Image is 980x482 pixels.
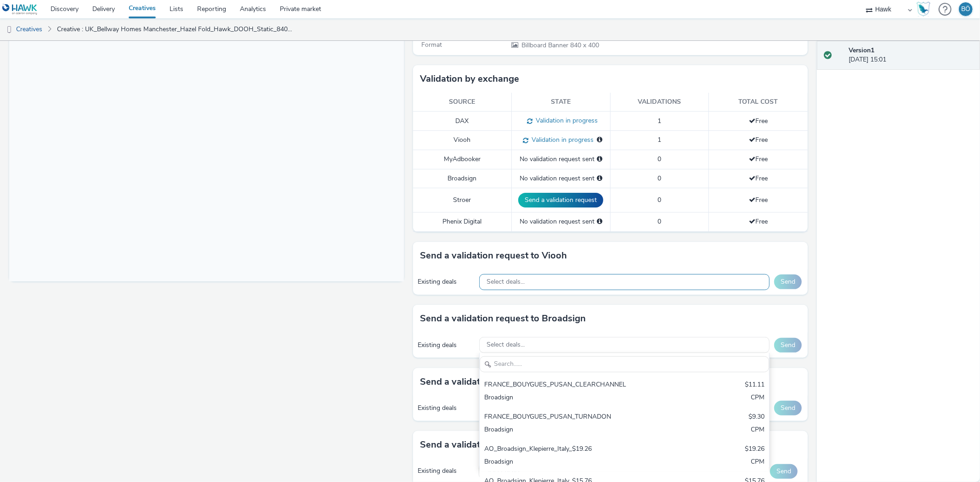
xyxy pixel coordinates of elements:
div: $11.11 [745,380,765,391]
div: FRANCE_BOUYGUES_PUSAN_TURNADON [484,412,669,423]
button: Send [774,338,802,353]
td: Stroer [413,188,512,212]
span: 840 x 400 [521,41,599,50]
div: Please select a deal below and click on Send to send a validation request to MyAdbooker. [597,155,602,164]
span: 0 [657,174,661,183]
th: State [511,93,610,112]
h3: Send a validation request to Phenix Digital [420,438,601,452]
div: Existing deals [418,277,475,286]
div: Please select a deal below and click on Send to send a validation request to Phenix Digital. [597,217,602,226]
div: CPM [751,457,765,468]
div: Existing deals [418,404,475,413]
div: $9.30 [748,412,765,423]
div: BÖ [961,2,970,16]
td: DAX [413,112,512,131]
div: Broadsign [484,457,669,468]
span: Free [749,217,768,226]
img: Advertisement preview [120,28,275,115]
span: Free [749,174,768,183]
div: Broadsign [484,393,669,404]
button: Send [774,401,802,415]
span: Format [421,40,442,49]
h3: Validation by exchange [420,72,519,86]
td: MyAdbooker [413,150,512,169]
input: Search...... [480,356,769,372]
th: Source [413,93,512,112]
span: Validation in progress [528,135,594,144]
a: Creative : UK_Bellway Homes Manchester_Hazel Fold_Hawk_DOOH_Static_840x400_12.09.2025 [52,18,297,40]
th: Validations [610,93,709,112]
a: Hawk Academy [917,2,934,17]
div: Broadsign [484,425,669,436]
button: Send a validation request [518,193,603,207]
span: Validation in progress [532,116,598,125]
div: Please select a deal below and click on Send to send a validation request to Broadsign. [597,174,602,183]
img: Hawk Academy [917,2,930,17]
div: Existing deals [418,341,475,350]
td: Broadsign [413,169,512,188]
span: 0 [657,155,661,163]
span: Free [749,196,768,204]
span: 1 [657,117,661,125]
span: 1 [657,135,661,144]
div: No validation request sent [516,155,606,164]
button: Send [770,464,798,479]
h3: Send a validation request to Broadsign [420,312,586,325]
td: Phenix Digital [413,213,512,231]
div: FRANCE_BOUYGUES_PUSAN_CLEARCHANNEL [484,380,669,391]
span: Free [749,135,768,144]
span: Free [749,117,768,125]
h3: Send a validation request to Viooh [420,249,567,263]
th: Total cost [709,93,808,112]
strong: Version 1 [849,46,874,55]
div: $19.26 [745,444,765,455]
span: 0 [657,196,661,204]
span: Billboard Banner [521,41,570,50]
div: [DATE] 15:01 [849,46,973,65]
div: No validation request sent [516,217,606,226]
div: AO_Broadsign_Klepierre_Italy_$19.26 [484,444,669,455]
h3: Send a validation request to MyAdbooker [420,375,597,389]
div: Existing deals [418,466,474,476]
button: Send [774,275,802,289]
span: Free [749,155,768,163]
img: undefined Logo [2,4,38,15]
span: Select deals... [487,278,525,286]
td: Viooh [413,131,512,150]
span: 0 [657,217,661,226]
div: No validation request sent [516,174,606,183]
div: CPM [751,393,765,404]
img: dooh [5,25,14,34]
div: CPM [751,425,765,436]
span: Select deals... [487,341,525,349]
